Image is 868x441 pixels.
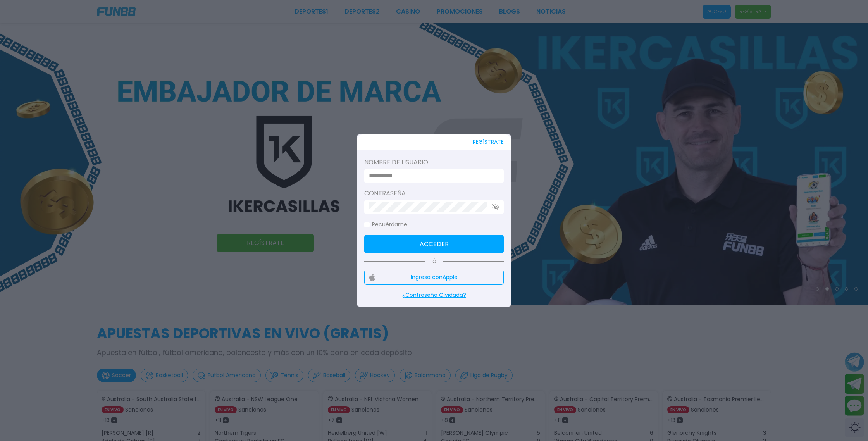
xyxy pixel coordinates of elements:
[364,235,504,253] button: Acceder
[364,158,504,167] label: Nombre de usuario
[364,189,504,198] label: Contraseña
[364,291,504,299] p: ¿Contraseña Olvidada?
[364,220,407,229] label: Recuérdame
[364,258,504,265] p: Ó
[473,134,504,150] button: REGÍSTRATE
[364,270,504,285] button: Ingresa conApple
